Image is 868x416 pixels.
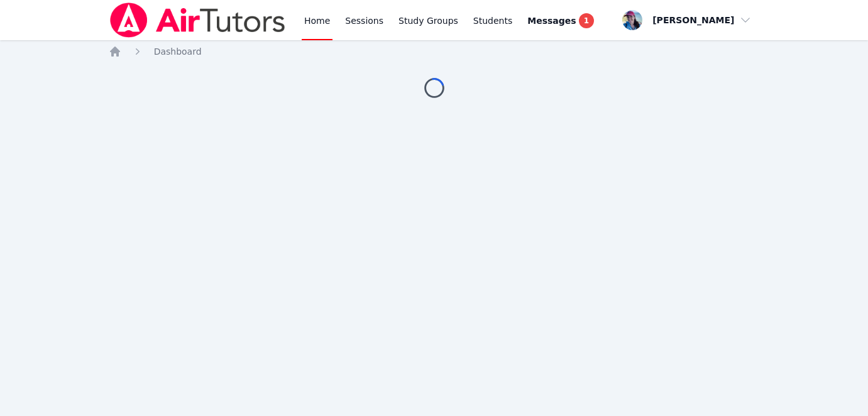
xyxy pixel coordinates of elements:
[579,13,594,28] span: 1
[154,47,202,57] span: Dashboard
[109,45,760,58] nav: Breadcrumb
[109,3,287,38] img: Air Tutors
[154,45,202,58] a: Dashboard
[527,14,576,27] span: Messages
